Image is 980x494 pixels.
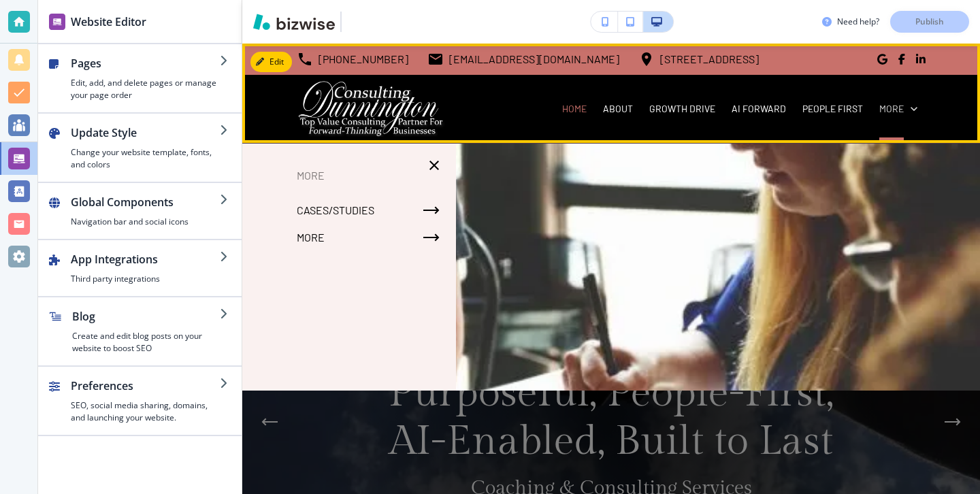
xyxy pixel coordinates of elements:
[49,14,65,30] img: editor icon
[837,16,879,28] h3: Need help?
[250,52,292,72] button: Edit
[71,125,220,141] h2: Update Style
[72,330,220,355] h4: Create and edit blog posts on your website to boost SEO
[802,102,863,116] p: PEOPLE FIRST
[879,102,904,116] p: More
[72,308,220,325] h2: Blog
[732,102,786,116] p: AI FORWARD
[38,183,242,239] button: Global ComponentsNavigation bar and social icons
[649,102,715,116] p: GROWTH DRIVE
[38,44,242,112] button: PagesEdit, add, and delete pages or manage your page order
[71,55,220,71] h2: Pages
[71,194,220,210] h2: Global Components
[660,49,759,69] p: [STREET_ADDRESS]
[297,200,374,220] p: CASES/STUDIES
[38,297,242,365] button: BlogCreate and edit blog posts on your website to boost SEO
[562,102,587,116] p: HOME
[38,367,242,435] button: PreferencesSEO, social media sharing, domains, and launching your website.
[253,14,335,30] img: Bizwise Logo
[318,49,408,69] p: [PHONE_NUMBER]
[603,102,633,116] p: ABOUT
[38,114,242,182] button: Update StyleChange your website template, fonts, and colors
[71,273,220,285] h4: Third party integrations
[449,49,619,69] p: [EMAIL_ADDRESS][DOMAIN_NAME]
[71,216,220,228] h4: Navigation bar and social icons
[242,165,456,186] p: More
[71,14,146,30] h2: Website Editor
[71,251,220,267] h2: App Integrations
[38,240,242,296] button: App IntegrationsThird party integrations
[297,227,325,248] p: MORE
[297,80,445,137] img: Dunnington Consulting
[71,378,220,394] h2: Preferences
[71,77,220,101] h4: Edit, add, and delete pages or manage your page order
[71,146,220,171] h4: Change your website template, fonts, and colors
[347,15,384,29] img: Your Logo
[71,399,220,424] h4: SEO, social media sharing, domains, and launching your website.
